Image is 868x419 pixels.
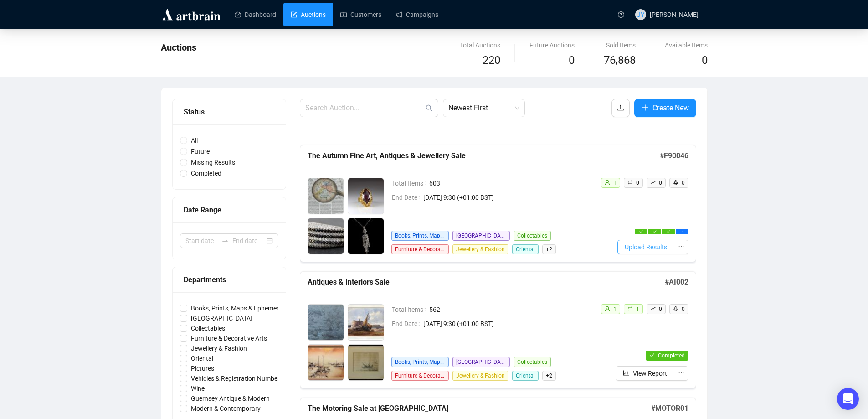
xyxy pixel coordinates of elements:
span: 1 [613,180,616,186]
h5: # F90046 [660,150,688,161]
span: Jewellery & Fashion [187,343,251,353]
span: 0 [682,180,685,186]
img: 1_1.jpg [308,178,344,214]
span: rocket [673,180,678,185]
span: Missing Results [187,157,239,167]
span: check [649,352,655,358]
div: Future Auctions [529,40,575,50]
img: logo [161,7,222,22]
span: Oriental [187,353,217,363]
span: retweet [627,180,633,185]
span: Books, Prints, Maps & Ephemera [391,357,449,367]
span: check [639,230,643,233]
a: The Autumn Fine Art, Antiques & Jewellery Sale#F90046Total Items603End Date[DATE] 9:30 (+01:00 BS... [300,145,696,262]
a: Customers [340,3,381,26]
a: Campaigns [396,3,438,26]
h5: # MOTOR01 [651,403,688,414]
span: ellipsis [678,243,684,250]
img: 3_1.jpg [308,218,344,254]
span: rise [650,180,656,185]
div: Date Range [184,204,275,216]
span: Create New [652,102,689,114]
span: Books, Prints, Maps & Ephemera [391,231,449,241]
span: Collectables [514,357,551,367]
span: bar-chart [623,370,629,376]
span: Pictures [187,363,218,373]
span: check [653,230,657,233]
span: 220 [483,54,500,67]
span: plus [642,104,649,111]
button: Upload Results [617,240,674,254]
span: ellipsis [678,370,684,376]
span: Collectables [514,231,551,241]
span: swap-right [221,237,229,244]
input: End date [232,236,265,246]
span: Future [187,146,213,156]
span: upload [617,104,624,111]
span: End Date [392,192,423,202]
h5: The Autumn Fine Art, Antiques & Jewellery Sale [308,150,660,161]
span: rocket [673,306,678,311]
a: Dashboard [235,3,276,26]
span: rise [650,306,656,311]
span: Oriental [512,371,539,381]
h5: The Motoring Sale at [GEOGRAPHIC_DATA] [308,403,651,414]
span: End Date [392,319,423,329]
span: question-circle [618,11,624,18]
span: Furniture & Decorative Arts [187,333,271,343]
span: Furniture & Decorative Arts [391,371,449,381]
span: View Report [633,368,667,378]
span: retweet [627,306,633,311]
span: 0 [636,180,639,186]
span: 0 [659,306,662,312]
div: Status [184,106,275,118]
span: [DATE] 9:30 (+01:00 BST) [423,192,593,202]
span: Jewellery & Fashion [452,371,508,381]
span: Furniture & Decorative Arts [391,244,449,254]
div: Departments [184,274,275,285]
img: 4_1.jpg [348,218,384,254]
span: [GEOGRAPHIC_DATA] [452,357,510,367]
span: Guernsey Antique & Modern [187,393,273,403]
span: Completed [187,168,225,178]
span: to [221,237,229,244]
span: 0 [659,180,662,186]
span: 562 [429,305,593,315]
span: Wine [187,383,208,393]
span: Upload Results [625,242,667,252]
img: 1_1.jpg [308,305,344,340]
span: 1 [613,306,616,312]
span: Total Items [392,305,429,315]
span: JY [637,10,644,20]
span: user [605,306,610,311]
span: Total Items [392,178,429,188]
span: Collectables [187,323,229,333]
span: 0 [702,54,708,67]
button: View Report [616,366,674,381]
a: Auctions [291,3,326,26]
span: + 2 [542,244,556,254]
span: Newest First [448,99,519,117]
span: ellipsis [680,230,684,233]
span: Vehicles & Registration Numbers [187,373,287,383]
span: check [667,230,670,233]
span: 76,868 [604,52,636,69]
input: Search Auction... [305,103,424,114]
span: Modern & Contemporary [187,403,264,414]
span: 0 [682,306,685,312]
div: Total Auctions [460,40,500,50]
span: [GEOGRAPHIC_DATA] [187,313,256,323]
span: Jewellery & Fashion [452,244,508,254]
img: 3_1.jpg [308,345,344,380]
img: 4_1.jpg [348,345,384,380]
span: + 2 [542,371,556,381]
input: Start date [185,236,218,246]
span: 603 [429,178,593,188]
h5: Antiques & Interiors Sale [308,277,665,288]
span: search [426,104,433,112]
h5: # AI002 [665,277,688,288]
span: Completed [658,352,685,359]
span: All [187,135,201,145]
img: 2_1.jpg [348,305,384,340]
span: Books, Prints, Maps & Ephemera [187,303,286,313]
